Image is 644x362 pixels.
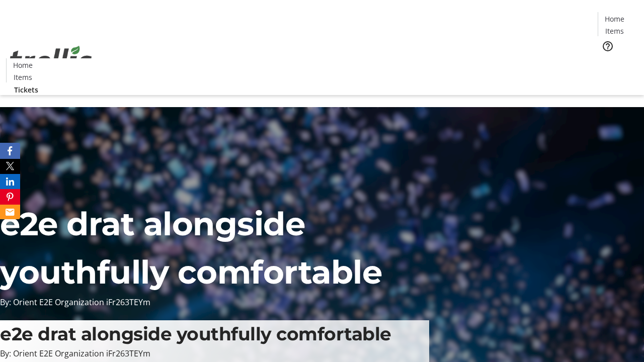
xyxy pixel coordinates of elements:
span: Home [13,60,33,70]
span: Tickets [14,84,38,95]
a: Home [7,60,39,70]
a: Tickets [598,58,638,69]
a: Items [598,26,630,36]
span: Items [605,26,624,36]
button: Help [598,36,618,56]
a: Items [7,72,39,82]
span: Tickets [606,58,630,69]
a: Home [598,14,630,24]
a: Tickets [6,84,46,95]
img: Orient E2E Organization iFr263TEYm's Logo [6,35,96,85]
span: Home [605,14,624,24]
span: Items [14,72,32,82]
